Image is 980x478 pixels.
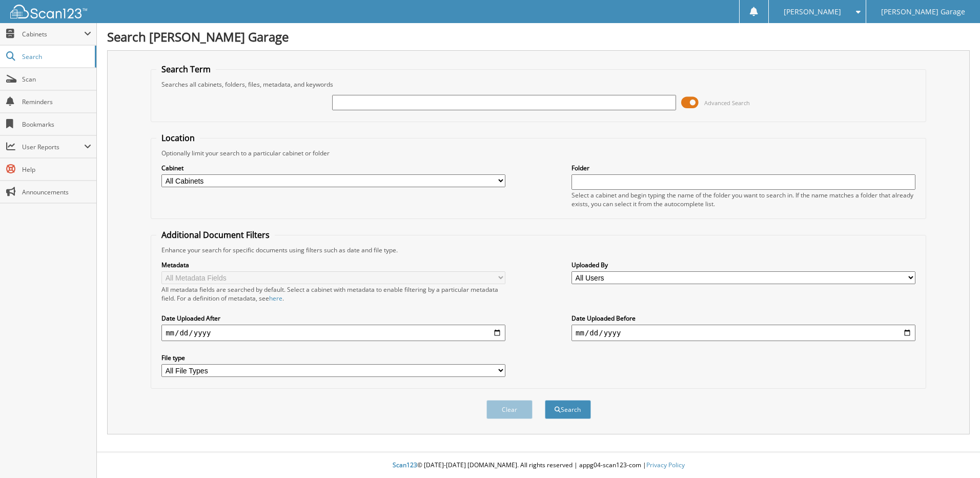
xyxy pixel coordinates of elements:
[571,191,915,208] div: Select a cabinet and begin typing the name of the folder you want to search in. If the name match...
[22,97,91,106] span: Reminders
[156,246,921,254] div: Enhance your search for specific documents using filters such as date and file type.
[486,400,533,419] button: Clear
[646,461,685,469] a: Privacy Policy
[269,294,282,303] a: here
[929,429,980,478] iframe: Chat Widget
[22,75,91,84] span: Scan
[22,165,91,174] span: Help
[161,261,505,269] label: Metadata
[10,5,87,18] img: scan123-logo-white.svg
[22,143,84,151] span: User Reports
[784,9,841,15] span: [PERSON_NAME]
[156,80,921,89] div: Searches all cabinets, folders, files, metadata, and keywords
[22,30,84,38] span: Cabinets
[22,188,91,196] span: Announcements
[156,229,275,241] legend: Additional Document Filters
[571,164,915,172] label: Folder
[97,453,980,478] div: © [DATE]-[DATE] [DOMAIN_NAME]. All rights reserved | appg04-scan123-com |
[571,325,915,341] input: end
[22,120,91,129] span: Bookmarks
[107,28,970,45] h1: Search [PERSON_NAME] Garage
[156,132,200,144] legend: Location
[156,149,921,157] div: Optionally limit your search to a particular cabinet or folder
[161,325,505,341] input: start
[545,400,591,419] button: Search
[22,52,90,61] span: Search
[161,164,505,172] label: Cabinet
[704,99,750,107] span: Advanced Search
[393,461,417,469] span: Scan123
[571,314,915,323] label: Date Uploaded Before
[161,353,505,362] label: File type
[881,9,965,15] span: [PERSON_NAME] Garage
[161,285,505,303] div: All metadata fields are searched by default. Select a cabinet with metadata to enable filtering b...
[156,64,216,75] legend: Search Term
[571,261,915,269] label: Uploaded By
[161,314,505,323] label: Date Uploaded After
